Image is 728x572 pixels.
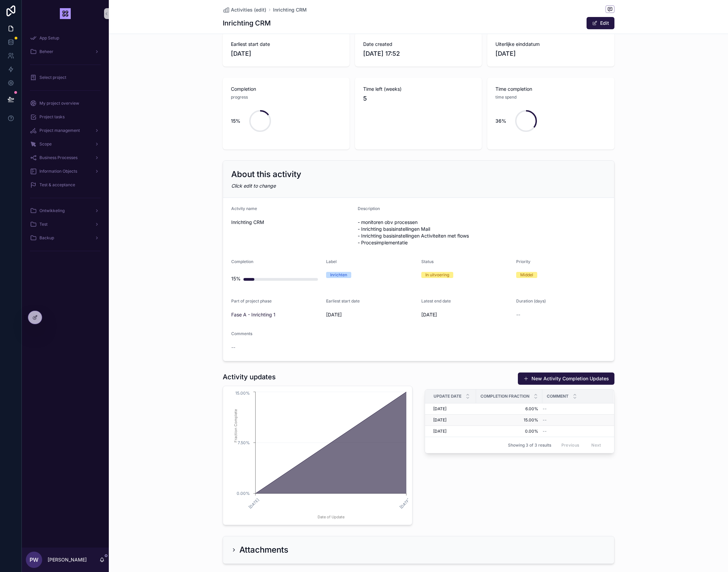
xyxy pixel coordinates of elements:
[30,556,38,564] span: PW
[39,101,79,106] span: My project overview
[26,97,105,109] a: My project overview
[433,406,446,412] span: [DATE]
[326,298,360,304] span: Earliest start date
[39,114,65,120] span: Project tasks
[434,394,461,399] span: Update Date
[48,556,87,563] p: [PERSON_NAME]
[363,41,474,48] span: Date created
[39,141,52,147] span: Scope
[273,6,307,13] a: Inrichting CRM
[235,391,250,396] tspan: 15.00%
[39,222,48,227] span: Test
[26,46,105,58] a: Beheer
[231,49,341,58] span: [DATE]
[326,311,416,318] span: [DATE]
[363,94,474,103] span: 5
[26,152,105,164] a: Business Processes
[421,311,511,318] span: [DATE]
[26,218,105,230] a: Test
[231,311,275,318] a: Fase A - Inrichting 1
[543,417,605,423] a: --
[26,232,105,244] a: Backup
[227,390,408,521] div: chart
[508,443,551,448] span: Showing 3 of 3 results
[480,406,538,412] a: 6.00%
[238,440,250,445] tspan: 7.50%
[433,417,446,423] span: [DATE]
[425,272,449,278] div: In uitvoering
[231,169,301,180] h2: About this activity
[231,41,341,48] span: Earliest start date
[480,394,529,399] span: Completion Fraction
[587,17,614,29] button: Edit
[26,124,105,137] a: Project management
[358,206,380,211] span: Description
[39,35,59,41] span: App Setup
[516,298,546,304] span: Duration (days)
[231,298,272,304] span: Part of project phase
[39,182,75,188] span: Test & acceptance
[239,544,288,555] h2: Attachments
[520,272,533,278] div: Middel
[317,515,344,519] tspan: Date of Update
[39,75,66,80] span: Select project
[421,298,451,304] span: Latest end date
[399,497,411,509] text: [DATE]
[231,219,353,226] span: Inrichting CRM
[39,235,54,241] span: Backup
[433,406,472,412] a: [DATE]
[26,165,105,177] a: Information Objects
[363,49,474,58] span: [DATE] 17:52
[433,429,446,434] span: [DATE]
[480,429,538,434] a: 0.00%
[326,259,337,264] span: Label
[543,406,605,412] a: --
[237,491,250,496] tspan: 0.00%
[231,206,257,211] span: Actvity name
[495,49,606,58] span: [DATE]
[223,372,276,382] h1: Activity updates
[480,417,538,423] a: 15.00%
[26,138,105,150] a: Scope
[26,179,105,191] a: Test & acceptance
[223,18,271,28] h1: Inrichting CRM
[231,272,241,285] div: 15%
[231,6,266,13] span: Activities (edit)
[516,311,520,318] span: --
[363,86,474,92] span: Time left (weeks)
[543,406,547,412] span: --
[248,497,260,509] text: [DATE]
[543,417,547,423] span: --
[231,183,276,189] em: Click edit to change
[39,49,53,54] span: Beheer
[231,331,252,336] span: Comments
[39,155,78,160] span: Business Processes
[495,41,606,48] span: Uiterlijke einddatum
[231,94,248,100] span: progress
[39,169,77,174] span: Information Objects
[433,429,472,434] a: [DATE]
[39,208,65,213] span: Ontwikkeling
[495,114,506,128] div: 36%
[231,344,235,351] span: --
[231,259,253,264] span: Completion
[433,417,472,423] a: [DATE]
[421,259,434,264] span: Status
[358,219,606,246] span: - monitoren obv processen - Inrichting basisinstellingen Mail - Inrichting basisinstellingen Acti...
[233,409,238,443] tspan: Fraction Complete
[330,272,347,278] div: Inrichten
[495,94,517,100] span: time spend
[26,111,105,123] a: Project tasks
[39,128,80,133] span: Project management
[22,27,109,265] div: scrollable content
[543,429,605,434] a: --
[60,8,71,19] img: App logo
[518,372,614,385] button: New Activity Completion Updates
[223,6,266,13] a: Activities (edit)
